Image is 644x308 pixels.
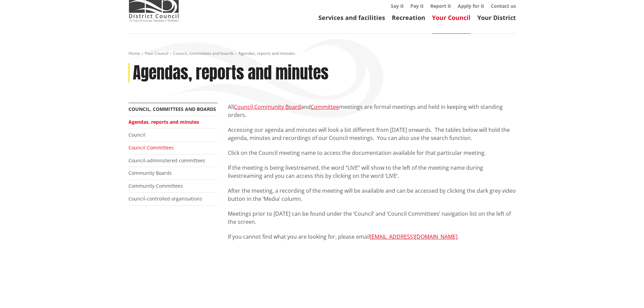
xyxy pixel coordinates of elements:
[228,210,516,226] p: Meetings prior to [DATE] can be found under the ‘Council’ and ‘Council Committees’ navigation lis...
[145,50,168,56] a: Your Council
[370,233,457,240] a: [EMAIL_ADDRESS][DOMAIN_NAME]
[238,50,295,56] span: Agendas, reports and minutes
[410,3,424,9] a: Pay it
[128,50,140,56] a: Home
[128,144,174,151] a: Council Committees
[311,103,339,111] a: Committee
[477,14,516,22] a: Your District
[128,51,516,56] nav: breadcrumb
[228,126,510,142] span: Accessing our agenda and minutes will look a bit different from [DATE] onwards. The tables below ...
[318,14,385,22] a: Services and facilities
[128,132,145,138] a: Council
[392,14,425,22] a: Recreation
[128,170,172,176] a: Community Boards
[430,3,451,9] a: Report it
[133,63,329,83] h1: Agendas, reports and minutes
[128,119,199,125] a: Agendas, reports and minutes
[128,183,183,189] a: Community Committees
[234,103,253,111] a: Council
[458,3,484,9] a: Apply for it
[228,103,516,119] p: All , and meetings are formal meetings and held in keeping with standing orders.
[128,106,216,112] a: Council, committees and boards
[391,3,404,9] a: Say it
[432,14,471,22] a: Your Council
[128,157,205,164] a: Council-administered committees
[228,187,516,203] p: After the meeting, a recording of the meeting will be available and can be accessed by clicking t...
[173,50,234,56] a: Council, committees and boards
[228,164,516,180] p: If the meeting is being livestreamed, the word “LIVE” will show to the left of the meeting name d...
[128,195,202,202] a: Council-controlled organisations
[613,280,637,304] iframe: Messenger Launcher
[254,103,301,111] a: Community Board
[228,233,516,241] p: If you cannot find what you are looking for, please email .
[228,149,516,157] p: Click on the Council meeting name to access the documentation available for that particular meeting.
[491,3,516,9] a: Contact us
